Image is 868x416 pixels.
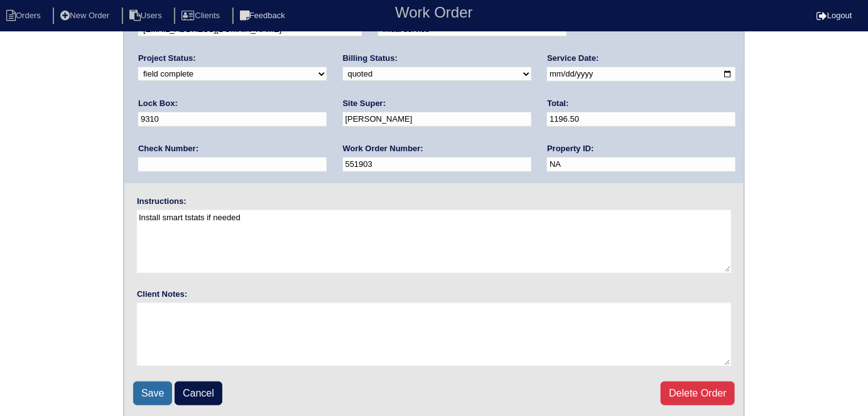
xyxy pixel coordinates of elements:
[175,381,222,405] a: Cancel
[53,11,119,20] a: New Order
[133,381,172,405] input: Save
[174,11,230,20] a: Clients
[232,8,295,24] li: Feedback
[122,11,172,20] a: Users
[816,11,852,20] a: Logout
[137,210,731,273] textarea: Install smart tstats if needed
[137,196,187,207] label: Instructions:
[137,289,187,300] label: Client Notes:
[174,8,230,24] li: Clients
[547,53,599,64] label: Service Date:
[138,98,178,109] label: Lock Box:
[138,143,198,154] label: Check Number:
[547,143,594,154] label: Property ID:
[138,53,196,64] label: Project Status:
[343,143,423,154] label: Work Order Number:
[122,8,172,24] li: Users
[547,98,568,109] label: Total:
[343,98,386,109] label: Site Super:
[661,381,735,405] a: Delete Order
[343,53,398,64] label: Billing Status:
[53,8,119,24] li: New Order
